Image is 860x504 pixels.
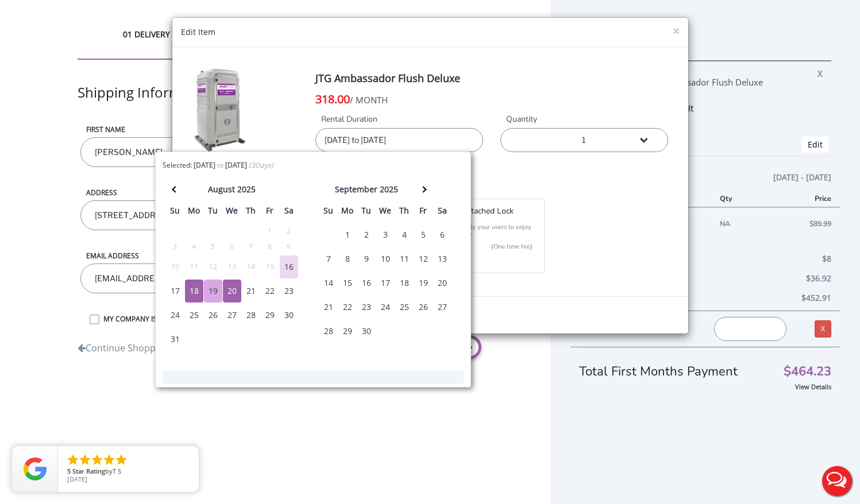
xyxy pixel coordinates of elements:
span: 3 [251,160,255,170]
div: 2 [280,224,298,237]
p: Allow only your users to enjoy you potty. [445,223,539,238]
div: 8 [261,241,279,253]
th: mo [338,203,357,223]
div: 18 [185,280,203,303]
p: {One time fee} [476,241,533,253]
li:  [66,453,80,467]
div: 4 [185,241,203,253]
div: 7 [319,247,338,270]
label: Quantity [500,114,668,125]
div: 1 [338,223,357,246]
div: 10 [166,261,184,273]
div: 5 [414,223,433,246]
div: 25 [395,296,414,319]
li:  [78,453,92,467]
div: Edit Item [181,26,680,38]
span: 5 [67,467,71,475]
span: Star Rating [72,467,105,475]
span: / MONTH [350,94,388,106]
span: to [217,160,223,170]
th: fr [414,203,433,223]
div: 22 [261,280,279,303]
div: 26 [414,296,433,319]
div: 9 [357,247,376,270]
div: 24 [376,296,395,319]
div: 2 [357,223,376,246]
div: august [208,181,235,197]
div: 3 [376,223,395,246]
div: 15 [261,261,279,273]
div: september [335,181,377,197]
div: 16 [357,272,376,294]
div: 13 [223,261,241,273]
div: 17 [166,280,184,303]
input: Delivery Date | Pick up Date [315,128,483,152]
div: 22 [338,296,357,319]
div: 17 [376,272,395,294]
div: 8 [338,247,357,270]
div: 23 [280,280,298,303]
div: 27 [433,296,452,319]
div: 26 [204,304,222,327]
th: th [241,203,260,223]
span: Selected: [163,160,192,170]
div: 27 [223,304,241,327]
div: 2025 [380,181,398,197]
th: fr [260,203,279,223]
div: 318.00 [315,90,668,108]
div: 11 [395,247,414,270]
h4: JTG Ambassador Flush Deluxe [315,67,668,90]
div: 14 [242,261,260,273]
button: Live Chat [814,458,860,504]
div: 12 [204,261,222,273]
div: 12 [414,247,433,270]
span: [DATE] [67,475,87,483]
div: 4 [395,223,414,246]
li:  [114,453,128,467]
th: we [222,203,241,223]
div: 23 [357,296,376,319]
div: 7 [242,241,260,253]
div: 10 [376,247,395,270]
div: 31 [166,328,184,351]
div: 1 [261,224,279,237]
span: T S [113,467,121,475]
div: 13 [433,247,452,270]
img: Review Rating [24,458,47,480]
div: 14 [319,272,338,294]
th: mo [184,203,203,223]
li:  [90,453,104,467]
div: 19 [204,280,222,303]
th: sa [433,203,452,223]
li:  [102,453,116,467]
div: 24 [166,304,184,327]
th: th [395,203,414,223]
b: [DATE] [225,160,247,170]
div: 2025 [237,181,256,197]
th: tu [203,203,222,223]
div: 29 [338,320,357,343]
h5: Attached lock [462,207,550,215]
div: 18 [395,272,414,294]
div: 9 [280,241,298,253]
div: 29 [261,304,279,327]
div: 6 [433,223,452,246]
div: 3 [166,241,184,253]
div: 30 [280,304,298,327]
div: 21 [319,296,338,319]
b: [DATE] [194,160,215,170]
span: by [67,468,190,476]
div: 16 [280,255,298,278]
div: 25 [185,304,203,327]
th: we [376,203,395,223]
div: 6 [223,241,241,253]
div: 5 [204,241,222,253]
div: 20 [433,272,452,294]
th: su [319,203,338,223]
div: 30 [357,320,376,343]
div: 19 [414,272,433,294]
div: 11 [185,261,203,273]
div: 21 [242,280,260,303]
div: 28 [242,304,260,327]
i: ( Days) [249,160,273,170]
